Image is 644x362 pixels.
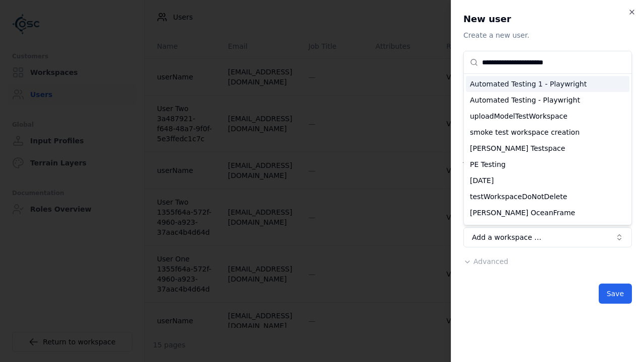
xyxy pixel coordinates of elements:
[466,221,629,237] div: usama test 4
[466,76,629,92] div: Automated Testing 1 - Playwright
[466,172,629,189] div: [DATE]
[466,189,629,205] div: testWorkspaceDoNotDelete
[466,140,629,156] div: [PERSON_NAME] Testspace
[466,108,629,124] div: uploadModelTestWorkspace
[466,124,629,140] div: smoke test workspace creation
[466,92,629,108] div: Automated Testing - Playwright
[466,156,629,172] div: PE Testing
[466,205,629,221] div: [PERSON_NAME] OceanFrame
[464,74,631,225] div: Suggestions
